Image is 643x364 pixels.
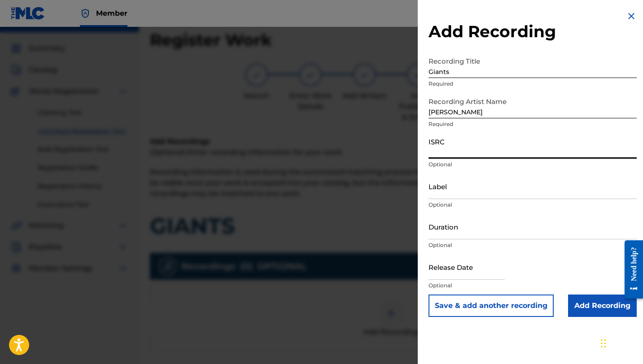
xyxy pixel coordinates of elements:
[429,160,637,169] p: Optional
[598,321,643,364] iframe: Chat Widget
[429,201,637,209] p: Optional
[429,282,637,290] p: Optional
[429,22,637,42] h2: Add Recording
[429,241,637,249] p: Optional
[429,295,554,317] button: Save & add another recording
[80,8,91,19] img: Top Rightsholder
[568,295,637,317] input: Add Recording
[429,120,637,128] p: Required
[96,8,127,18] span: Member
[618,233,643,305] iframe: Resource Center
[429,80,637,88] p: Required
[601,330,606,357] div: Drag
[11,7,45,20] img: MLC Logo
